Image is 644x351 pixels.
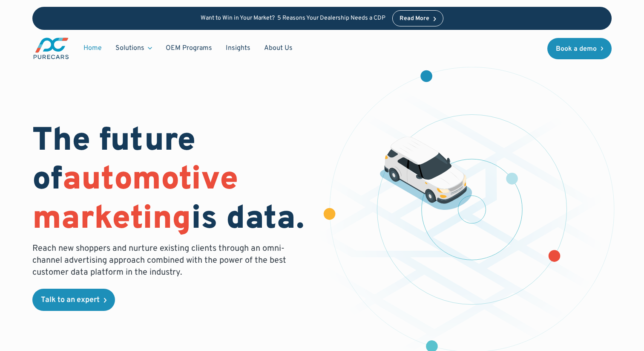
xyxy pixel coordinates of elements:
a: Insights [219,40,257,56]
div: Read More [400,16,429,22]
span: automotive marketing [32,160,238,240]
a: Talk to an expert [32,289,115,311]
div: Talk to an expert [41,296,100,304]
p: Want to Win in Your Market? 5 Reasons Your Dealership Needs a CDP [201,15,385,22]
img: illustration of a vehicle [380,137,472,210]
div: Solutions [109,40,159,56]
p: Reach new shoppers and nurture existing clients through an omni-channel advertising approach comb... [32,243,291,278]
a: OEM Programs [159,40,219,56]
a: Read More [392,10,443,26]
a: Home [77,40,109,56]
h1: The future of is data. [32,122,312,239]
div: Book a demo [556,46,597,52]
div: Solutions [115,44,144,53]
a: Book a demo [547,38,612,59]
a: main [32,37,70,60]
a: About Us [257,40,299,56]
img: purecars logo [32,37,70,60]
